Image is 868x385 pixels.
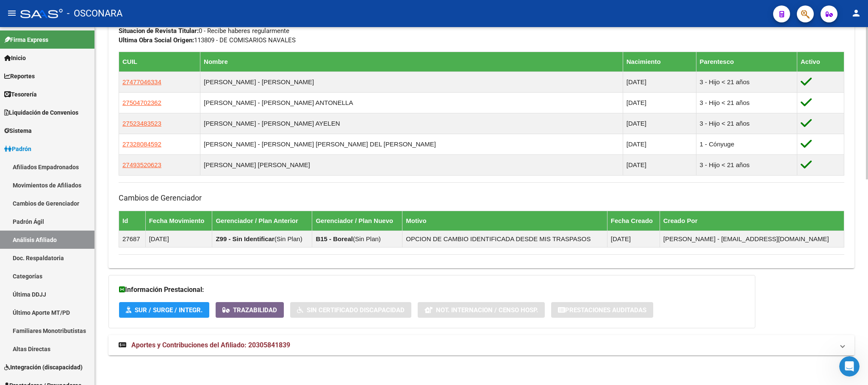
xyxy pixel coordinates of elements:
th: Gerenciador / Plan Nuevo [312,211,402,231]
mat-icon: menu [7,8,17,18]
h3: Información Prestacional: [119,284,745,296]
button: Trazabilidad [216,302,284,318]
td: [DATE] [623,134,696,154]
button: Prestaciones Auditadas [551,302,653,318]
span: Reportes [4,71,35,81]
th: Gerenciador / Plan Anterior [212,211,312,231]
h3: Cambios de Gerenciador [119,192,844,204]
mat-icon: person [851,8,861,18]
span: Tesorería [4,90,37,99]
span: 27504702362 [122,99,161,106]
td: 1 - Cónyuge [696,134,797,154]
td: ( ) [212,231,312,247]
span: Sistema [4,126,32,135]
span: 0 - Recibe haberes regularmente [119,27,289,35]
span: 27493520623 [122,161,161,168]
button: SUR / SURGE / INTEGR. [119,302,209,318]
span: Trazabilidad [233,306,277,314]
strong: Situacion de Revista Titular: [119,27,199,35]
td: 27687 [119,231,146,247]
td: [PERSON_NAME] - [PERSON_NAME] [PERSON_NAME] DEL [PERSON_NAME] [200,134,623,154]
td: OPCION DE CAMBIO IDENTIFICADA DESDE MIS TRASPASOS [402,231,607,247]
span: Liquidación de Convenios [4,108,78,117]
td: [PERSON_NAME] - [PERSON_NAME] ANTONELLA [200,92,623,113]
th: Nombre [200,52,623,71]
td: [PERSON_NAME] - [EMAIL_ADDRESS][DOMAIN_NAME] [660,231,844,247]
td: [DATE] [607,231,660,247]
span: Sin Certificado Discapacidad [307,306,405,314]
td: [PERSON_NAME] - [PERSON_NAME] AYELEN [200,113,623,134]
th: Motivo [402,211,607,231]
th: Parentesco [696,52,797,71]
strong: B15 - Boreal [316,235,353,242]
td: [PERSON_NAME] [PERSON_NAME] [200,154,623,175]
td: 3 - Hijo < 21 años [696,92,797,113]
span: Integración (discapacidad) [4,363,83,372]
span: Padrón [4,144,31,154]
span: Not. Internacion / Censo Hosp. [436,306,538,314]
td: 3 - Hijo < 21 años [696,113,797,134]
span: Firma Express [4,35,48,44]
th: Activo [797,52,844,71]
strong: Ultima Obra Social Origen: [119,36,194,44]
th: Fecha Creado [607,211,660,231]
td: [DATE] [623,154,696,175]
strong: Z99 - Sin Identificar [216,235,274,242]
td: 3 - Hijo < 21 años [696,71,797,92]
span: - OSCONARA [67,4,122,23]
mat-expansion-panel-header: Aportes y Contribuciones del Afiliado: 20305841839 [108,335,854,355]
span: 113809 - DE COMISARIOS NAVALES [119,36,296,44]
td: 3 - Hijo < 21 años [696,154,797,175]
span: 27523483523 [122,120,161,127]
span: 27328084592 [122,140,161,148]
button: Sin Certificado Discapacidad [290,302,411,318]
th: CUIL [119,52,200,71]
td: [PERSON_NAME] - [PERSON_NAME] [200,71,623,92]
th: Id [119,211,146,231]
span: Sin Plan [277,235,300,242]
td: [DATE] [623,71,696,92]
td: [DATE] [145,231,212,247]
th: Nacimiento [623,52,696,71]
span: Sin Plan [355,235,379,242]
span: Inicio [4,53,26,63]
span: Aportes y Contribuciones del Afiliado: 20305841839 [131,341,290,349]
td: [DATE] [623,92,696,113]
span: SUR / SURGE / INTEGR. [135,306,202,314]
td: ( ) [312,231,402,247]
td: [DATE] [623,113,696,134]
button: Not. Internacion / Censo Hosp. [418,302,545,318]
th: Creado Por [660,211,844,231]
iframe: Intercom live chat [839,356,860,377]
th: Fecha Movimiento [145,211,212,231]
span: 27477046334 [122,78,161,85]
span: Prestaciones Auditadas [565,306,646,314]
